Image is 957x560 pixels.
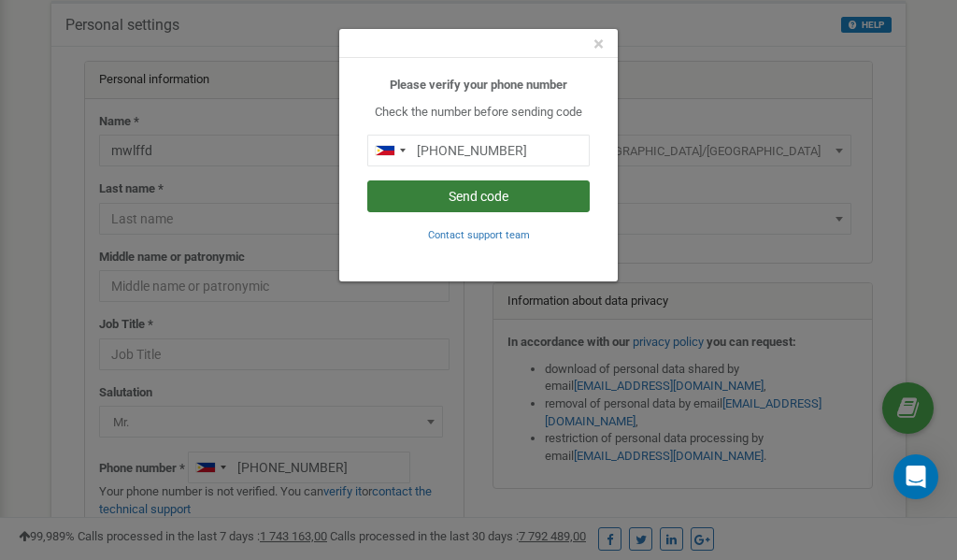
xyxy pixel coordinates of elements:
[428,229,530,241] small: Contact support team
[367,104,590,122] p: Check the number before sending code
[893,454,938,499] div: Open Intercom Messenger
[367,180,590,212] button: Send code
[390,78,567,92] b: Please verify your phone number
[428,227,530,241] a: Contact support team
[367,135,590,166] input: 0905 123 4567
[368,136,411,165] div: Telephone country code
[593,35,604,54] button: Close
[593,33,604,55] span: ×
